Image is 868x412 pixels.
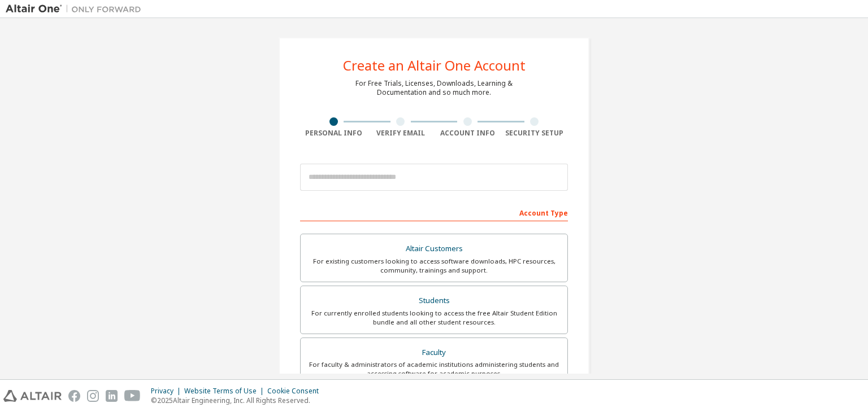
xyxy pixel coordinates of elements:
img: facebook.svg [68,390,80,402]
img: Altair One [6,3,147,15]
div: Faculty [307,345,561,361]
img: linkedin.svg [106,390,118,402]
p: © 2025 Altair Engineering, Inc. All Rights Reserved. [151,396,325,405]
img: instagram.svg [87,390,99,402]
div: Account Info [434,129,501,138]
div: Security Setup [501,129,568,138]
div: Create an Altair One Account [343,59,526,72]
div: For Free Trials, Licenses, Downloads, Learning & Documentation and so much more. [355,79,513,97]
div: For existing customers looking to access software downloads, HPC resources, community, trainings ... [307,257,561,275]
div: For faculty & administrators of academic institutions administering students and accessing softwa... [307,360,561,378]
div: Verify Email [367,129,435,138]
div: Students [307,293,561,309]
div: For currently enrolled students looking to access the free Altair Student Edition bundle and all ... [307,309,561,327]
img: altair_logo.svg [3,390,62,402]
div: Privacy [151,387,184,396]
div: Account Type [300,203,568,221]
img: youtube.svg [124,390,141,402]
div: Personal Info [300,129,367,138]
div: Website Terms of Use [184,387,267,396]
div: Altair Customers [307,241,561,257]
div: Cookie Consent [267,387,325,396]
